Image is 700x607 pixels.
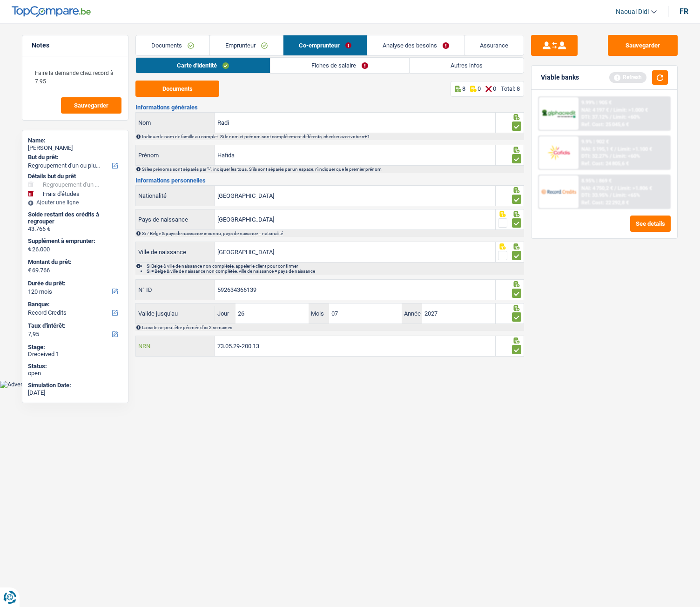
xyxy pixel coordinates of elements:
[28,137,122,144] div: Name:
[28,382,122,389] div: Simulation Date:
[28,211,122,225] div: Solde restant des crédits à regrouper
[136,145,215,165] label: Prénom
[210,35,283,55] a: Emprunteur
[142,325,523,330] div: La carte ne peut être périmée d'ici 2 semaines
[136,242,215,262] label: Ville de naissance
[28,267,31,274] span: €
[136,113,215,133] label: Nom
[270,58,409,73] a: Fiches de salaire
[541,74,579,81] div: Viable banks
[581,100,612,106] div: 9.99% | 905 €
[581,107,609,113] span: NAI: 4 197 €
[367,35,464,55] a: Analyse des besoins
[136,35,209,55] a: Documents
[493,85,496,92] p: 0
[136,280,215,300] label: N° ID
[610,192,612,198] span: /
[28,237,121,245] label: Supplément à emprunter:
[465,35,524,55] a: Assurance
[501,85,520,92] div: Total: 8
[613,153,640,159] span: Limit: <60%
[610,153,612,159] span: /
[236,303,308,324] input: JJ
[28,363,122,370] div: Status:
[28,322,121,330] label: Taux d'intérêt:
[329,303,402,324] input: MM
[422,303,495,324] input: AAAA
[28,225,122,233] div: 43.766 €
[610,107,612,113] span: /
[28,245,31,253] span: €
[680,7,688,16] div: fr
[541,144,576,161] img: Cofidis
[147,263,523,269] li: Si Belge & ville de naissance non complétée, appeler le client pour confirmer
[614,146,616,152] span: /
[215,186,495,206] input: Belgique
[608,35,678,56] button: Sauvegarder
[136,186,215,206] label: Nationalité
[581,200,629,206] div: Ref. Cost: 22 292,8 €
[28,154,121,161] label: But du prêt:
[136,58,270,73] a: Carte d'identité
[402,303,422,324] label: Année
[581,161,629,167] div: Ref. Cost: 24 805,6 €
[135,177,524,183] h3: Informations personnelles
[135,81,219,97] button: Documents
[613,107,648,113] span: Limit: >1.000 €
[541,183,576,200] img: Record Credits
[581,114,608,120] span: DTI: 37.12%
[581,146,613,152] span: NAI: 5 195,1 €
[410,58,524,73] a: Autres infos
[28,258,121,266] label: Montant du prêt:
[215,209,495,229] input: Belgique
[61,97,121,114] button: Sauvegarder
[142,231,523,236] div: Si ≠ Belge & pays de naissance inconnu, pays de naisance = nationalité
[136,209,215,229] label: Pays de naissance
[74,102,108,108] span: Sauvegarder
[618,146,652,152] span: Limit: >1.100 €
[32,41,119,49] h5: Notes
[581,139,609,145] div: 9.9% | 902 €
[608,4,657,20] a: Naoual Didi
[136,336,215,356] label: NRN
[283,35,367,55] a: Co-emprunteur
[28,370,122,377] div: open
[136,306,215,321] label: Valide jusqu'au
[541,108,576,119] img: AlphaCredit
[147,269,523,274] li: Si ≠ Belge & ville de naissance non complétée, ville de naissance = pays de naissance
[28,389,122,397] div: [DATE]
[581,153,608,159] span: DTI: 32.27%
[616,8,649,16] span: Naoual Didi
[28,280,121,287] label: Durée du prêt:
[581,185,613,191] span: NAI: 4 750,2 €
[28,173,122,180] div: Détails but du prêt
[462,85,465,92] p: 8
[135,104,524,110] h3: Informations générales
[215,336,495,356] input: 12.12.12-123.12
[609,72,646,82] div: Refresh
[610,114,612,120] span: /
[581,192,608,198] span: DTI: 33.95%
[142,134,523,139] div: Indiquer le nom de famille au complet. Si le nom et prénom sont complétement différents, checker ...
[581,121,629,128] div: Ref. Cost: 25 045,6 €
[618,185,652,191] span: Limit: >1.806 €
[581,178,612,184] div: 8.95% | 869 €
[613,114,640,120] span: Limit: <60%
[28,144,122,152] div: [PERSON_NAME]
[28,199,122,206] div: Ajouter une ligne
[142,167,523,172] div: Si les prénoms sont séparés par "-", indiquer les tous. S'ils sont séparés par un espace, n'indiq...
[28,301,121,308] label: Banque:
[630,216,671,232] button: See details
[614,185,616,191] span: /
[309,303,329,324] label: Mois
[613,192,640,198] span: Limit: <65%
[478,85,481,92] p: 0
[28,351,122,358] div: Dreceived 1
[28,344,122,351] div: Stage:
[12,6,91,17] img: TopCompare Logo
[215,303,236,324] label: Jour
